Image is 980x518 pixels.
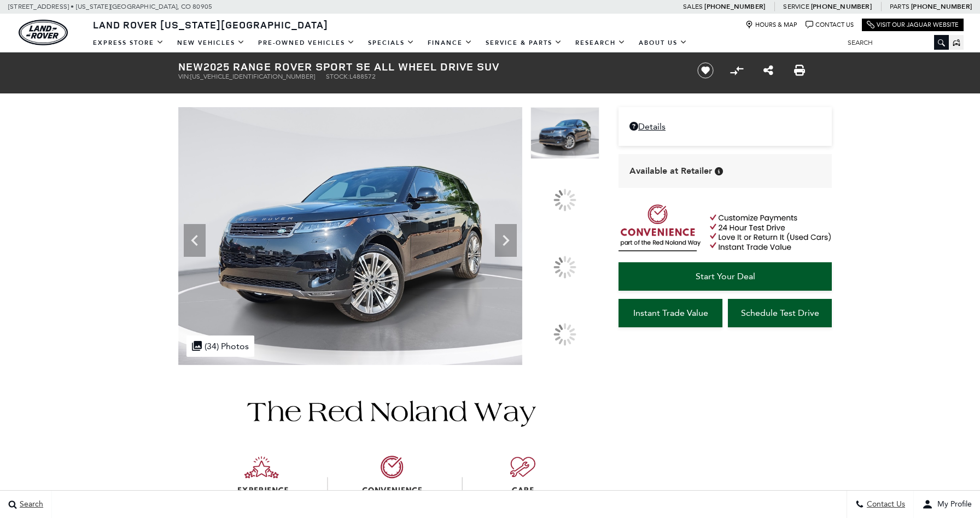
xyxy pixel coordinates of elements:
div: (34) Photos [186,335,254,357]
a: [PHONE_NUMBER] [911,2,972,11]
a: Print this New 2025 Range Rover Sport SE All Wheel Drive SUV [794,64,805,77]
a: EXPRESS STORE [86,33,171,52]
span: VIN: [178,73,190,80]
a: Land Rover [US_STATE][GEOGRAPHIC_DATA] [86,18,335,31]
span: Sales [683,3,703,10]
a: Start Your Deal [619,262,832,291]
span: My Profile [933,500,972,509]
button: Save vehicle [693,62,717,79]
span: Land Rover [US_STATE][GEOGRAPHIC_DATA] [93,18,328,31]
button: Compare vehicle [728,62,745,79]
iframe: YouTube video player [619,333,832,505]
input: Search [839,36,949,49]
nav: Main Navigation [86,33,694,52]
span: Parts [890,3,909,10]
a: Pre-Owned Vehicles [252,33,361,52]
strong: New [178,59,203,74]
a: [STREET_ADDRESS] • [US_STATE][GEOGRAPHIC_DATA], CO 80905 [8,3,212,10]
span: L488572 [349,73,376,80]
a: [PHONE_NUMBER] [704,2,765,11]
span: Contact Us [864,500,905,509]
img: New 2025 Santorini Black LAND ROVER SE image 1 [530,107,599,159]
span: Service [783,3,809,10]
a: [PHONE_NUMBER] [811,2,872,11]
a: Visit Our Jaguar Website [867,21,959,29]
span: Search [17,500,43,509]
a: Finance [421,33,479,52]
a: Details [629,121,821,132]
div: Vehicle is in stock and ready for immediate delivery. Due to demand, availability is subject to c... [715,167,723,175]
span: Start Your Deal [696,271,755,281]
a: Research [569,33,632,52]
h1: 2025 Range Rover Sport SE All Wheel Drive SUV [178,61,679,73]
span: Schedule Test Drive [741,308,819,318]
a: Schedule Test Drive [728,299,832,327]
span: Stock: [326,73,349,80]
img: Land Rover [19,20,68,45]
a: Specials [361,33,421,52]
a: New Vehicles [171,33,252,52]
span: [US_VEHICLE_IDENTIFICATION_NUMBER] [190,73,315,80]
a: About Us [632,33,694,52]
img: New 2025 Santorini Black LAND ROVER SE image 1 [178,107,522,365]
a: Service & Parts [479,33,569,52]
a: land-rover [19,20,68,45]
a: Share this New 2025 Range Rover Sport SE All Wheel Drive SUV [763,64,773,77]
button: user-profile-menu [914,491,980,518]
span: Available at Retailer [629,165,712,177]
a: Hours & Map [745,21,797,29]
a: Instant Trade Value [619,299,722,327]
span: Instant Trade Value [633,308,708,318]
a: Contact Us [806,21,854,29]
